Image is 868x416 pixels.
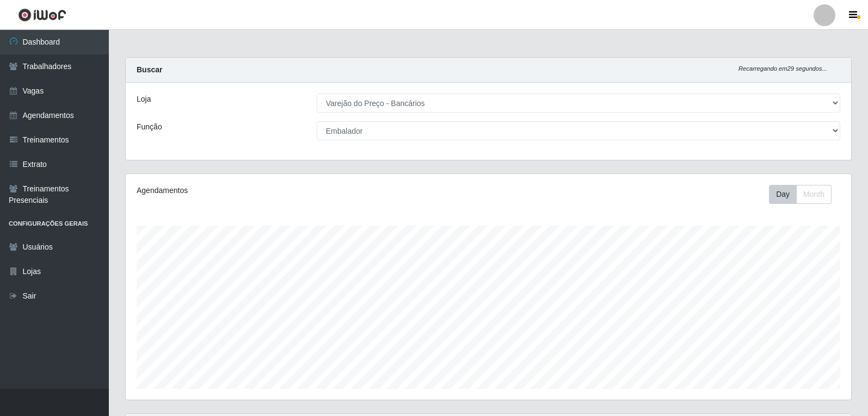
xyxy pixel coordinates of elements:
[796,185,832,204] button: Month
[137,121,162,133] label: Função
[769,185,797,204] button: Day
[738,65,827,72] i: Recarregando em 29 segundos...
[137,185,420,196] div: Agendamentos
[137,94,151,105] label: Loja
[137,65,162,74] strong: Buscar
[18,8,66,22] img: CoreUI Logo
[769,185,832,204] div: First group
[769,185,840,204] div: Toolbar with button groups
